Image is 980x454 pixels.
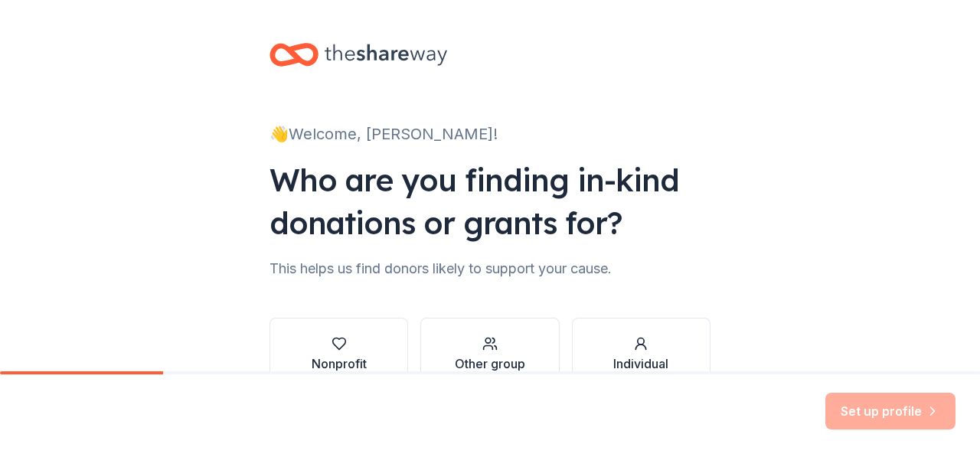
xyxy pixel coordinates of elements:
[613,354,668,373] div: Individual
[312,354,367,373] div: Nonprofit
[269,158,710,244] div: Who are you finding in-kind donations or grants for?
[572,318,710,391] button: Individual
[420,318,559,391] button: Other group
[269,122,710,146] div: 👋 Welcome, [PERSON_NAME]!
[455,354,525,373] div: Other group
[269,256,710,281] div: This helps us find donors likely to support your cause.
[269,318,408,391] button: Nonprofit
